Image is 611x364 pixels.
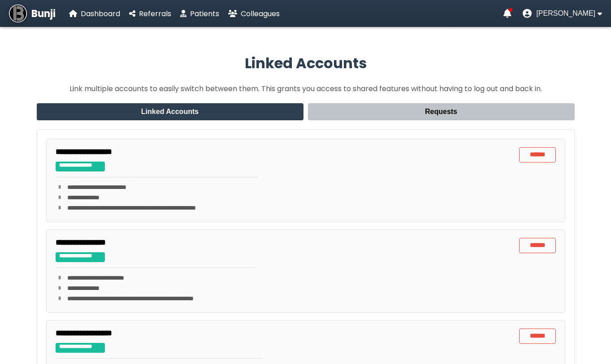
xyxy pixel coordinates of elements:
h2: Linked Accounts [37,53,575,74]
span: Patients [190,9,219,19]
span: Referrals [139,9,171,19]
button: User menu [523,9,602,18]
span: Dashboard [81,9,120,19]
a: Referrals [129,8,171,19]
button: Requests [308,103,575,120]
span: Colleagues [241,9,280,19]
a: Colleagues [228,8,280,19]
button: Linked Accounts [37,103,303,120]
a: Dashboard [69,8,120,19]
img: Bunji Dental Referral Management [9,4,27,22]
span: [PERSON_NAME] [536,9,595,18]
a: Bunji [9,4,56,22]
a: Notifications [503,9,511,18]
span: Bunji [31,6,56,21]
a: Patients [180,8,219,19]
p: Link multiple accounts to easily switch between them. This grants you access to shared features w... [37,83,575,94]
